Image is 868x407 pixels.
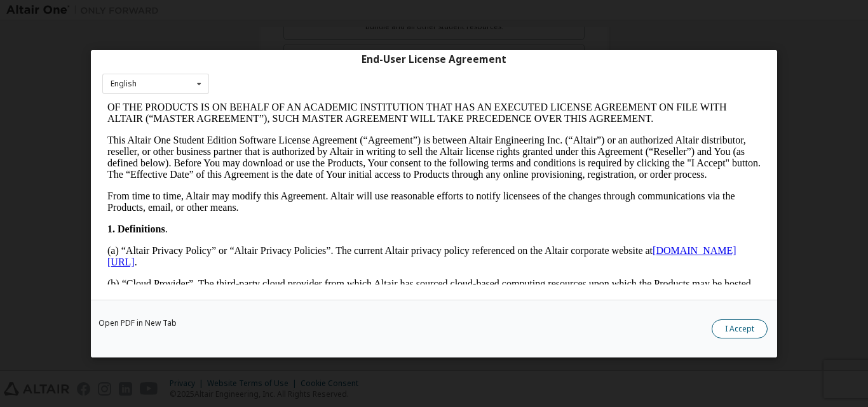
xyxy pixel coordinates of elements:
[5,143,634,166] a: [DOMAIN_NAME][URL]
[5,143,658,166] p: (a) “Altair Privacy Policy” or “Altair Privacy Policies”. The current Altair privacy policy refer...
[111,80,137,88] div: English
[5,122,13,133] strong: 1.
[98,319,177,326] a: Open PDF in New Tab
[5,89,658,112] p: From time to time, Altair may modify this Agreement. Altair will use reasonable efforts to notify...
[5,33,658,79] p: This Altair One Student Edition Software License Agreement (“Agreement”) is between Altair Engine...
[5,177,658,188] p: (b) “Cloud Provider”. The third-party cloud provider from which Altair has sourced cloud-based co...
[5,122,658,133] p: .
[102,53,766,65] div: End-User License Agreement
[15,122,63,133] strong: Definitions
[712,319,768,338] button: I Accept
